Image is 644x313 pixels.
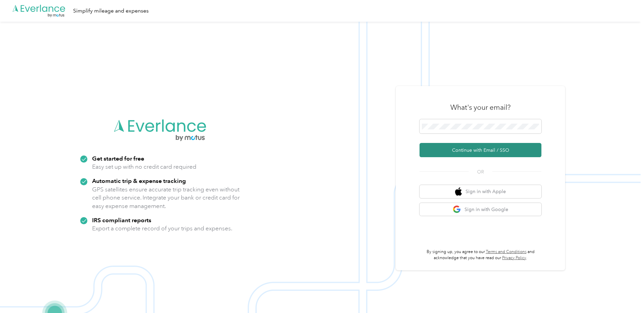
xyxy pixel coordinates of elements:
[420,143,541,157] button: Continue with Email / SSO
[92,155,144,162] strong: Get started for free
[486,249,527,254] a: Terms and Conditions
[92,185,240,210] p: GPS satellites ensure accurate trip tracking even without cell phone service. Integrate your bank...
[420,249,541,261] p: By signing up, you agree to our and acknowledge that you have read our .
[469,168,492,175] span: OR
[453,205,461,214] img: google logo
[502,255,526,260] a: Privacy Policy
[92,177,186,184] strong: Automatic trip & expense tracking
[420,203,541,216] button: google logoSign in with Google
[450,103,511,112] h3: What's your email?
[92,216,151,224] strong: IRS compliant reports
[455,187,462,196] img: apple logo
[92,163,196,171] p: Easy set up with no credit card required
[92,224,232,233] p: Export a complete record of your trips and expenses.
[73,7,149,15] div: Simplify mileage and expenses
[420,185,541,198] button: apple logoSign in with Apple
